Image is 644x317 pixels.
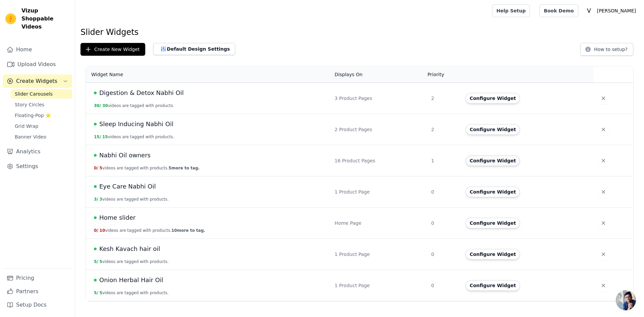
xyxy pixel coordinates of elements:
[153,43,235,55] button: Default Design Settings
[171,228,205,233] span: 10 more to tag.
[94,259,169,264] button: 5/ 5videos are tagged with products.
[100,290,102,295] span: 5
[100,166,102,170] span: 5
[335,282,423,289] div: 1 Product Page
[80,43,145,56] button: Create New Widget
[94,216,97,219] span: Live Published
[427,66,462,83] th: Priority
[427,83,462,114] td: 2
[100,197,102,202] span: 3
[94,103,174,108] button: 30/ 30videos are tagged with products.
[99,244,160,254] span: Kesh Kavach hair oil
[584,5,639,17] button: V [PERSON_NAME]
[3,74,72,88] button: Create Widgets
[466,249,520,260] button: Configure Widget
[11,89,72,99] a: Slider Carousels
[466,155,520,166] button: Configure Widget
[99,88,184,98] span: Digestion & Detox Nabhi Oil
[15,134,46,140] span: Banner Video
[466,124,520,135] button: Configure Widget
[94,135,101,139] span: 15 /
[94,165,200,171] button: 0/ 5videos are tagged with products.5more to tag.
[594,5,639,17] p: [PERSON_NAME]
[331,66,427,83] th: Displays On
[100,259,102,264] span: 5
[102,103,108,108] span: 30
[94,123,97,125] span: Live Published
[94,290,98,295] span: 5 /
[3,285,72,298] a: Partners
[597,92,609,104] button: Delete widget
[94,103,101,108] span: 30 /
[616,290,636,310] a: Open chat
[597,248,609,260] button: Delete widget
[11,121,72,131] a: Grid Wrap
[597,186,609,198] button: Delete widget
[94,92,97,94] span: Live Published
[15,112,51,119] span: Floating-Pop ⭐
[335,220,423,226] div: Home Page
[597,217,609,229] button: Delete widget
[539,4,578,17] a: Book Demo
[427,114,462,145] td: 2
[100,228,105,233] span: 10
[3,298,72,312] a: Setup Docs
[3,145,72,158] a: Analytics
[3,160,72,173] a: Settings
[94,134,174,140] button: 15/ 15videos are tagged with products.
[86,66,331,83] th: Widget Name
[5,13,16,24] img: Vizup
[94,290,169,296] button: 5/ 5videos are tagged with products.
[15,101,44,108] span: Story Circles
[587,7,591,14] text: V
[15,123,38,129] span: Grid Wrap
[427,176,462,208] td: 0
[94,166,98,170] span: 0 /
[597,123,609,136] button: Delete widget
[94,197,98,202] span: 3 /
[466,187,520,197] button: Configure Widget
[11,100,72,109] a: Story Circles
[94,228,205,233] button: 0/ 10videos are tagged with products.10more to tag.
[466,280,520,291] button: Configure Widget
[3,43,72,56] a: Home
[94,154,97,157] span: Live Published
[335,251,423,258] div: 1 Product Page
[11,132,72,142] a: Banner Video
[427,145,462,176] td: 1
[94,279,97,281] span: Live Published
[597,279,609,292] button: Delete widget
[169,166,200,170] span: 5 more to tag.
[80,27,639,38] h1: Slider Widgets
[466,93,520,104] button: Configure Widget
[492,4,530,17] a: Help Setup
[427,239,462,270] td: 0
[597,155,609,167] button: Delete widget
[15,91,53,97] span: Slider Carousels
[427,208,462,239] td: 0
[99,275,163,285] span: Onion Herbal Hair Oil
[99,213,136,222] span: Home slider
[580,43,633,56] button: How to setup?
[99,151,151,160] span: Nabhi Oil owners
[427,270,462,301] td: 0
[3,58,72,71] a: Upload Videos
[94,259,98,264] span: 5 /
[335,189,423,195] div: 1 Product Page
[335,95,423,102] div: 3 Product Pages
[94,228,98,233] span: 0 /
[94,197,169,202] button: 3/ 3videos are tagged with products.
[335,157,423,164] div: 16 Product Pages
[580,48,633,54] a: How to setup?
[94,248,97,250] span: Live Published
[99,119,173,129] span: Sleep Inducing Nabhi Oil
[99,182,156,191] span: Eye Care Nabhi Oil
[466,218,520,228] button: Configure Widget
[102,135,108,139] span: 15
[16,77,57,85] span: Create Widgets
[21,7,69,31] span: Vizup Shoppable Videos
[11,111,72,120] a: Floating-Pop ⭐
[3,271,72,285] a: Pricing
[94,185,97,188] span: Live Published
[335,126,423,133] div: 2 Product Pages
